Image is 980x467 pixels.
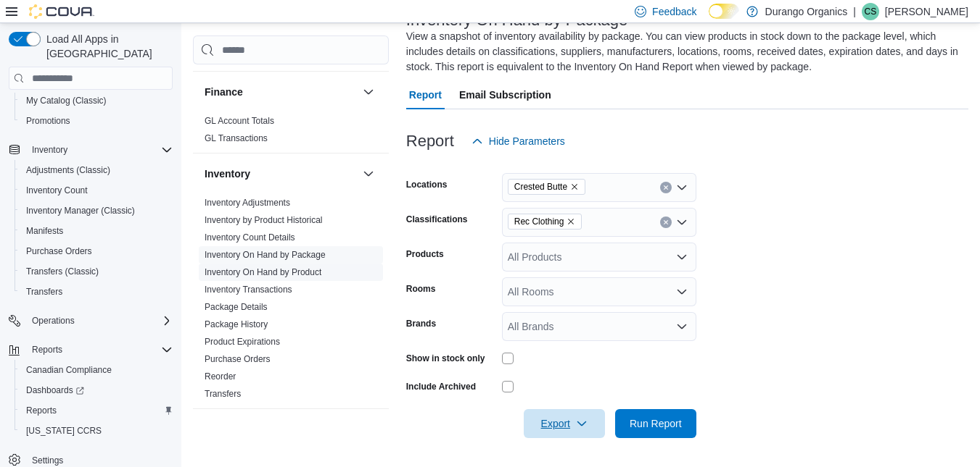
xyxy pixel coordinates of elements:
[20,182,94,199] a: Inventory Count
[205,85,357,99] button: Finance
[360,165,377,182] button: Inventory
[26,405,57,416] span: Reports
[26,164,110,176] span: Adjustments (Classic)
[205,267,321,277] a: Inventory On Hand by Product
[709,19,709,20] span: Dark Mode
[205,302,268,312] a: Package Details
[406,214,468,225] label: Classifications
[20,182,173,199] span: Inventory Count
[26,225,63,237] span: Manifests
[20,222,173,240] span: Manifests
[205,167,357,181] button: Inventory
[20,283,173,300] span: Transfers
[205,215,323,225] a: Inventory by Product Historical
[676,216,688,228] button: Open list of options
[660,182,672,193] button: Clear input
[205,354,271,364] a: Purchase Orders
[630,416,682,431] span: Run Report
[26,141,173,159] span: Inventory
[15,91,178,111] button: My Catalog (Classic)
[205,389,241,399] a: Transfers
[26,95,107,106] span: My Catalog (Classic)
[567,217,575,226] button: Remove Rec Clothing from selection in this group
[20,161,116,179] a: Adjustments (Classic)
[862,3,879,20] div: Carl Suter
[193,194,389,408] div: Inventory
[205,116,274,126] a: GL Account Totals
[3,340,178,360] button: Reports
[524,409,605,438] button: Export
[20,92,112,109] a: My Catalog (Classic)
[205,371,236,382] span: Reorder
[466,127,571,156] button: Hide Parameters
[26,341,173,358] span: Reports
[205,197,290,209] span: Inventory Adjustments
[459,80,551,109] span: Email Subscription
[32,144,67,156] span: Inventory
[205,266,321,278] span: Inventory On Hand by Product
[676,321,688,332] button: Open list of options
[205,336,280,348] span: Product Expirations
[508,214,582,230] span: Rec Clothing
[20,112,76,130] a: Promotions
[26,115,70,127] span: Promotions
[193,112,389,153] div: Finance
[20,161,173,179] span: Adjustments (Classic)
[26,312,81,329] button: Operations
[205,85,243,99] h3: Finance
[360,83,377,101] button: Finance
[205,319,268,330] span: Package History
[885,3,968,20] p: [PERSON_NAME]
[406,381,476,392] label: Include Archived
[15,400,178,421] button: Reports
[15,380,178,400] a: Dashboards
[15,201,178,221] button: Inventory Manager (Classic)
[20,243,98,260] a: Purchase Orders
[514,214,564,229] span: Rec Clothing
[26,312,173,329] span: Operations
[615,409,696,438] button: Run Report
[205,250,326,260] a: Inventory On Hand by Package
[26,425,102,437] span: [US_STATE] CCRS
[32,455,63,466] span: Settings
[205,371,236,382] a: Reorder
[29,4,94,19] img: Cova
[20,202,141,219] a: Inventory Manager (Classic)
[205,115,274,127] span: GL Account Totals
[205,132,268,144] span: GL Transactions
[15,360,178,380] button: Canadian Compliance
[709,4,739,19] input: Dark Mode
[20,382,90,399] a: Dashboards
[20,422,173,439] span: Washington CCRS
[32,315,75,327] span: Operations
[205,284,292,295] span: Inventory Transactions
[409,80,442,109] span: Report
[676,182,688,193] button: Open list of options
[205,232,295,243] a: Inventory Count Details
[514,180,567,194] span: Crested Butte
[26,384,84,396] span: Dashboards
[20,402,173,419] span: Reports
[15,282,178,302] button: Transfers
[205,319,268,329] a: Package History
[26,341,68,358] button: Reports
[489,134,565,148] span: Hide Parameters
[532,409,596,438] span: Export
[676,251,688,263] button: Open list of options
[26,364,112,376] span: Canadian Compliance
[205,214,323,226] span: Inventory by Product Historical
[660,216,672,228] button: Clear input
[652,4,696,19] span: Feedback
[406,283,436,295] label: Rooms
[20,361,118,379] a: Canadian Compliance
[205,285,292,295] a: Inventory Transactions
[865,3,877,20] span: CS
[406,179,448,190] label: Locations
[32,344,62,355] span: Reports
[20,283,68,300] a: Transfers
[205,133,268,143] a: GL Transactions
[20,402,62,419] a: Reports
[205,388,241,400] span: Transfers
[205,301,268,313] span: Package Details
[20,243,173,260] span: Purchase Orders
